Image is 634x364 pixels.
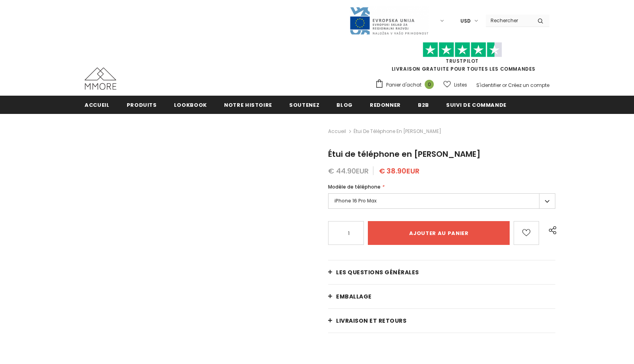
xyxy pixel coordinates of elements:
span: Blog [336,101,353,109]
span: USD [460,17,471,25]
span: Redonner [370,101,401,109]
span: Accueil [85,101,110,109]
a: B2B [418,96,429,114]
span: Notre histoire [224,101,272,109]
a: Redonner [370,96,401,114]
span: Produits [127,101,157,109]
a: Listes [443,78,467,92]
a: Lookbook [174,96,207,114]
a: Produits [127,96,157,114]
a: Accueil [328,127,346,136]
input: Ajouter au panier [368,221,510,245]
span: Panier d'achat [386,81,421,89]
span: Listes [454,81,467,89]
span: Les questions générales [336,268,419,276]
a: Javni Razpis [349,17,429,24]
a: EMBALLAGE [328,285,555,308]
a: Suivi de commande [446,96,506,114]
label: iPhone 16 Pro Max [328,193,555,209]
span: B2B [418,101,429,109]
a: Notre histoire [224,96,272,114]
img: Faites confiance aux étoiles pilotes [423,42,502,58]
a: Livraison et retours [328,309,555,333]
img: Javni Razpis [349,6,429,35]
a: Créez un compte [508,82,549,89]
span: 0 [425,80,434,89]
span: or [502,82,507,89]
span: € 44.90EUR [328,166,369,176]
span: soutenez [289,101,319,109]
span: Modèle de téléphone [328,183,381,190]
a: S'identifier [476,82,501,89]
a: Les questions générales [328,260,555,284]
a: Panier d'achat 0 [375,79,438,91]
span: EMBALLAGE [336,293,372,300]
input: Search Site [486,15,532,26]
span: Étui de téléphone en [PERSON_NAME] [328,148,481,160]
span: Suivi de commande [446,101,506,109]
span: LIVRAISON GRATUITE POUR TOUTES LES COMMANDES [375,46,549,72]
img: Cas MMORE [85,67,116,90]
a: Blog [336,96,353,114]
span: Étui de téléphone en [PERSON_NAME] [354,127,441,136]
span: € 38.90EUR [379,166,419,176]
a: TrustPilot [446,58,479,64]
span: Lookbook [174,101,207,109]
span: Livraison et retours [336,317,406,325]
a: Accueil [85,96,110,114]
a: soutenez [289,96,319,114]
